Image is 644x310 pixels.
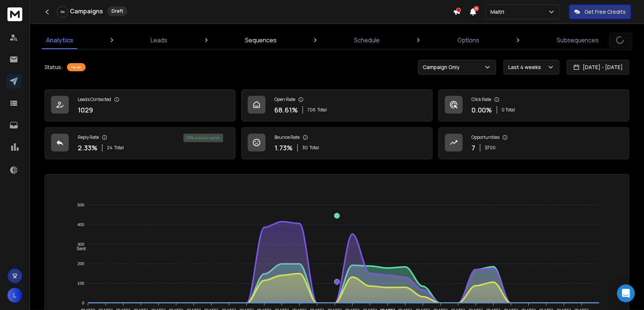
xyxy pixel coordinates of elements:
p: Bounce Rate [274,134,300,140]
p: Leads [151,36,167,45]
span: 24 [107,145,113,151]
button: [DATE] - [DATE] [567,60,629,75]
p: Campaign Only [423,63,463,71]
button: Get Free Credits [569,4,631,19]
a: Options [453,31,484,49]
p: Options [457,36,479,45]
p: Sequences [245,36,277,45]
span: Total [309,145,319,151]
p: Last 4 weeks [508,63,544,71]
span: 30 [302,145,308,151]
a: Leads [146,31,172,49]
p: 68.61 % [274,105,298,115]
span: Sent [71,246,86,251]
div: Paused [67,63,86,71]
a: Reply Rate2.33%24Total29% positive replies [45,127,235,159]
a: Bounce Rate1.73%30Total [241,127,432,159]
tspan: 300 [77,242,84,247]
h1: Campaigns [70,7,103,16]
span: Total [114,145,124,151]
a: Sequences [241,31,281,49]
p: Click Rate [471,97,491,102]
a: Schedule [350,31,384,49]
span: 19 [474,6,479,11]
p: Status: [45,63,62,71]
p: Maitri [490,8,507,16]
div: Draft [107,6,127,16]
a: Opportunities7$700 [438,127,629,159]
a: Analytics [42,31,78,49]
tspan: 500 [77,203,84,207]
tspan: 400 [77,222,84,227]
p: Opportunities [471,134,499,140]
p: 0 Total [502,107,515,113]
tspan: 100 [77,281,84,285]
button: L [7,288,22,303]
div: Open Intercom Messenger [617,284,635,302]
a: Open Rate68.61%706Total [241,89,432,121]
p: Open Rate [274,97,295,102]
p: 2.33 % [78,143,97,153]
p: 1029 [78,105,93,115]
p: 0 % [61,10,65,14]
p: 1.73 % [274,143,293,153]
p: $ 700 [485,145,496,151]
span: 706 [307,107,316,113]
p: Analytics [46,36,73,45]
p: Get Free Credits [585,8,626,16]
tspan: 200 [77,261,84,266]
a: Click Rate0.00%0 Total [438,89,629,121]
p: Reply Rate [78,134,99,140]
a: Subsequences [552,31,603,49]
p: 7 [471,143,475,153]
p: Subsequences [557,36,599,45]
a: Leads Contacted1029 [45,89,235,121]
p: Leads Contacted [78,97,111,102]
span: Total [317,107,327,113]
div: 29 % positive replies [183,134,223,142]
tspan: 0 [82,301,84,305]
p: 0.00 % [471,105,492,115]
p: Schedule [354,36,380,45]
